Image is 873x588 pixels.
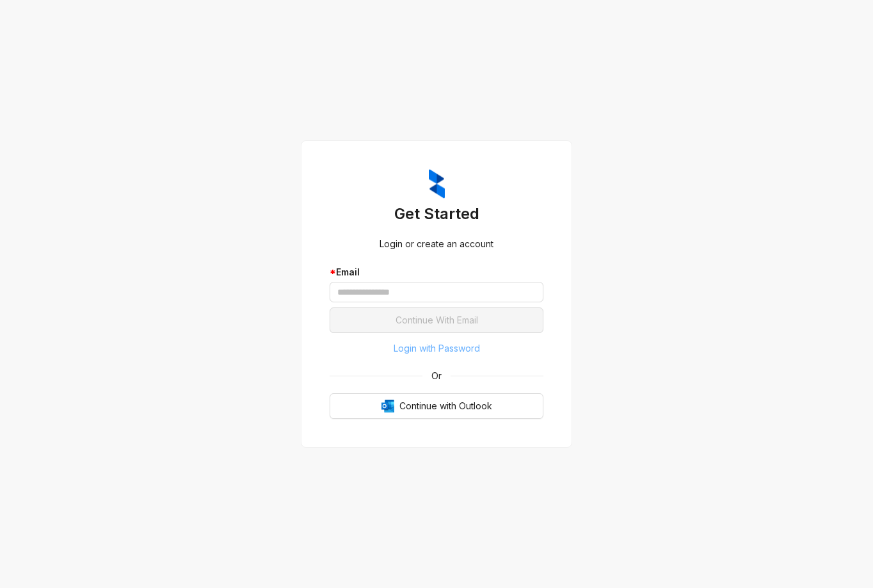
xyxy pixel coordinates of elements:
[330,204,543,224] h3: Get Started
[330,338,543,359] button: Login with Password
[381,400,394,412] img: Outlook
[422,369,451,383] span: Or
[429,169,445,199] img: ZumaIcon
[399,399,492,413] span: Continue with Outlook
[330,307,543,333] button: Continue With Email
[330,237,543,251] div: Login or create an account
[330,265,543,279] div: Email
[330,393,543,419] button: OutlookContinue with Outlook
[394,341,480,355] span: Login with Password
